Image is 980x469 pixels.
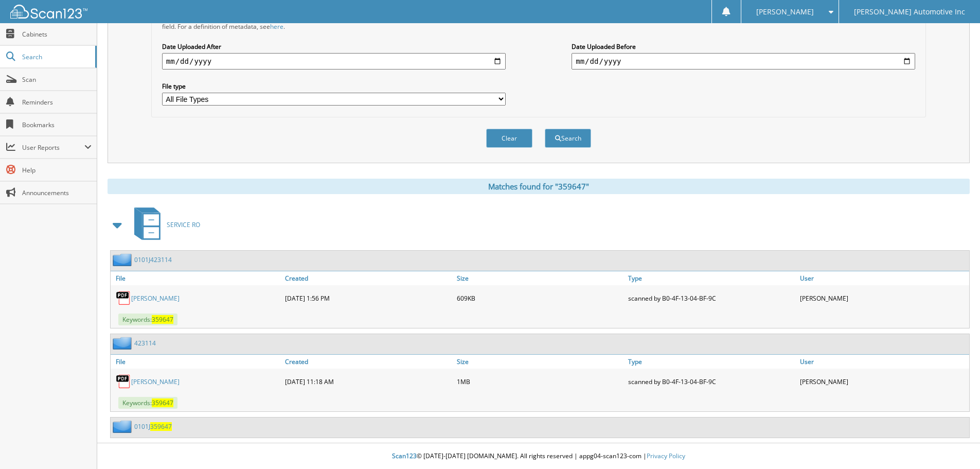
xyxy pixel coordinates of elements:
[454,371,626,392] div: 1MB
[22,143,84,152] span: User Reports
[22,53,90,61] span: Search
[134,255,172,264] a: 0101J423114
[116,374,131,389] img: PDF.png
[116,290,131,306] img: PDF.png
[134,339,156,348] a: 423114
[797,271,969,285] a: User
[454,288,626,308] div: 609KB
[167,220,200,229] span: SERVICE RO
[22,75,92,84] span: Scan
[486,129,532,148] button: Clear
[10,5,87,19] img: scan123-logo-white.svg
[626,288,797,308] div: scanned by B0-4F-13-04-BF-9C
[454,271,626,285] a: Size
[797,288,969,308] div: [PERSON_NAME]
[626,371,797,392] div: scanned by B0-4F-13-04-BF-9C
[97,444,980,469] div: © [DATE]-[DATE] [DOMAIN_NAME]. All rights reserved | appg04-scan123-com |
[152,398,173,407] span: 359647
[22,120,92,129] span: Bookmarks
[162,82,506,91] label: File type
[22,98,92,107] span: Reminders
[270,22,283,31] a: here
[118,397,177,409] span: Keywords:
[111,271,282,285] a: File
[572,53,915,70] input: end
[545,129,591,148] button: Search
[111,355,282,369] a: File
[797,355,969,369] a: User
[152,315,173,324] span: 359647
[22,188,92,197] span: Announcements
[929,420,980,469] iframe: Chat Widget
[392,451,417,460] span: Scan123
[162,53,506,70] input: start
[22,30,92,39] span: Cabinets
[756,9,814,15] span: [PERSON_NAME]
[854,9,965,15] span: [PERSON_NAME] Automotive Inc
[128,204,200,245] a: SERVICE RO
[572,42,915,51] label: Date Uploaded Before
[113,337,134,350] img: folder2.png
[626,355,797,369] a: Type
[108,179,970,194] div: Matches found for "359647"
[150,422,172,431] span: 359647
[113,253,134,266] img: folder2.png
[282,371,454,392] div: [DATE] 11:18 AM
[454,355,626,369] a: Size
[797,371,969,392] div: [PERSON_NAME]
[118,314,177,325] span: Keywords:
[282,271,454,285] a: Created
[131,294,180,303] a: [PERSON_NAME]
[113,420,134,433] img: folder2.png
[134,422,172,431] a: 0101J359647
[22,166,92,175] span: Help
[282,355,454,369] a: Created
[282,288,454,308] div: [DATE] 1:56 PM
[162,42,506,51] label: Date Uploaded After
[647,451,685,460] a: Privacy Policy
[131,377,180,386] a: [PERSON_NAME]
[626,271,797,285] a: Type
